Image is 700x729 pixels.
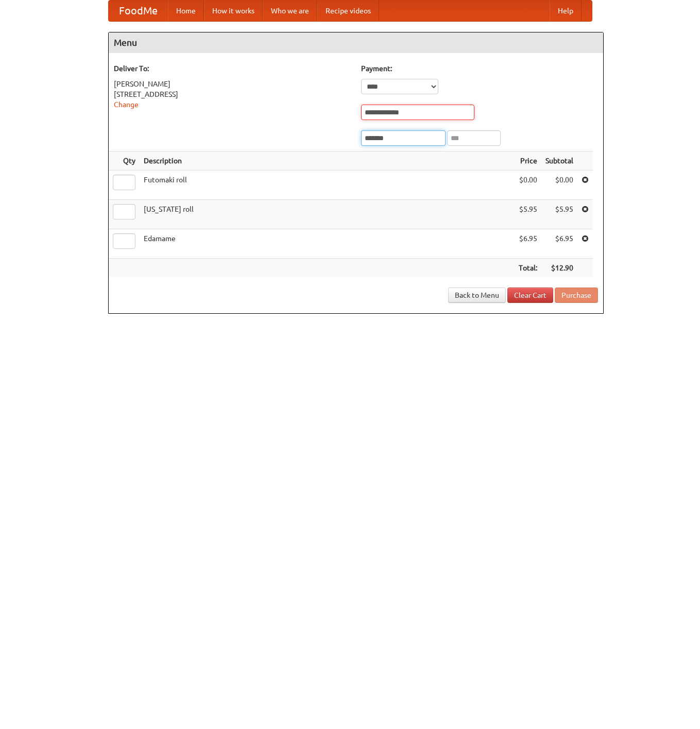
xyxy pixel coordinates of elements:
[541,229,577,259] td: $6.95
[317,1,379,21] a: Recipe videos
[515,151,541,171] th: Price
[109,151,140,171] th: Qty
[361,63,598,74] h5: Payment:
[140,151,515,171] th: Description
[515,171,541,200] td: $0.00
[140,229,515,259] td: Edamame
[555,287,598,303] button: Purchase
[168,1,204,21] a: Home
[109,1,168,21] a: FoodMe
[515,259,541,278] th: Total:
[114,63,351,74] h5: Deliver To:
[263,1,317,21] a: Who we are
[515,229,541,259] td: $6.95
[541,259,577,278] th: $12.90
[550,1,582,21] a: Help
[448,287,506,303] a: Back to Menu
[541,151,577,171] th: Subtotal
[114,100,139,109] a: Change
[507,287,553,303] a: Clear Cart
[114,89,351,99] div: [STREET_ADDRESS]
[541,171,577,200] td: $0.00
[114,79,351,89] div: [PERSON_NAME]
[140,200,515,229] td: [US_STATE] roll
[140,171,515,200] td: Futomaki roll
[515,200,541,229] td: $5.95
[109,32,603,53] h4: Menu
[204,1,263,21] a: How it works
[541,200,577,229] td: $5.95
